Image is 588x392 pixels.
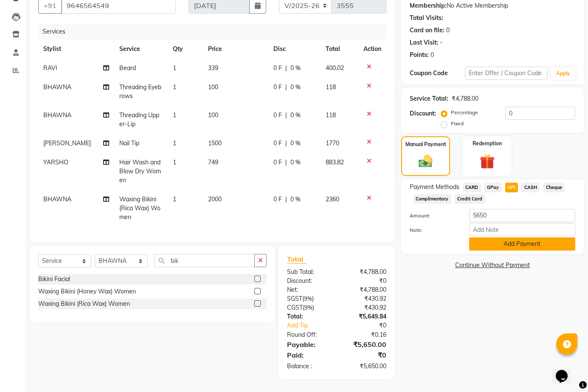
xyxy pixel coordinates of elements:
div: Points: [410,51,429,59]
span: 0 F [273,83,282,92]
span: Cheque [543,183,565,192]
span: 749 [208,158,218,166]
span: | [285,139,287,148]
span: Threading Upper-Lip [119,111,159,128]
iframe: chat widget [552,358,580,384]
span: 339 [208,64,218,72]
span: Total [287,255,307,264]
span: 1770 [326,139,339,147]
span: 1 [173,195,176,203]
div: Membership: [410,1,447,10]
span: 400.02 [326,64,344,72]
span: 0 F [273,195,282,204]
span: CASH [521,183,540,192]
span: | [285,158,287,167]
button: Apply [551,67,575,80]
input: Enter Offer / Coupon Code [465,67,548,80]
span: GPay [484,183,502,192]
div: ( ) [281,303,337,312]
span: SGST [287,295,302,302]
div: Discount: [281,276,337,285]
span: 1 [173,111,176,119]
span: Hair Wash and Blow Dry Women [119,158,161,184]
span: CARD [463,183,481,192]
label: Fixed [451,120,464,127]
label: Redemption [473,140,502,147]
div: ₹5,649.84 [337,312,393,321]
div: Last Visit: [410,38,438,47]
div: ₹0 [346,321,393,330]
div: 0 [430,51,434,59]
th: Disc [268,39,320,59]
div: Round Off: [281,330,337,339]
div: - [440,38,442,47]
span: Complimentary [413,194,451,204]
span: 0 F [273,64,282,73]
div: Balance : [281,362,337,371]
div: Waxing Bikini (Honey Wax) Women [38,287,136,296]
span: 1 [173,139,176,147]
input: Amount [469,209,575,222]
span: BHAWNA [43,83,71,91]
div: Total: [281,312,337,321]
img: _gift.svg [475,152,499,171]
span: 0 F [273,158,282,167]
span: Beard [119,64,136,72]
span: YARSHO [43,158,68,166]
div: Bikini Facial [38,275,70,284]
span: 2000 [208,195,222,203]
input: Search or Scan [154,254,255,267]
span: BHAWNA [43,195,71,203]
span: 1 [173,83,176,91]
input: Add Note [469,223,575,236]
th: Service [114,39,167,59]
span: 0 F [273,139,282,148]
span: Payment Methods [410,183,459,192]
span: 0 % [290,158,301,167]
span: RAVI [43,64,57,72]
span: CGST [287,304,303,311]
div: ₹0 [337,350,393,360]
span: 0 % [290,64,301,73]
div: ₹5,650.00 [337,362,393,371]
label: Amount: [403,212,463,220]
div: Sub Total: [281,268,337,276]
div: ( ) [281,294,337,303]
label: Manual Payment [405,141,446,148]
button: Add Payment [469,237,575,251]
span: UPI [505,183,518,192]
span: 100 [208,111,218,119]
th: Action [358,39,386,59]
a: Continue Without Payment [403,261,582,270]
span: 883.82 [326,158,344,166]
span: 1 [173,158,176,166]
span: | [285,64,287,73]
span: | [285,111,287,120]
div: ₹430.92 [337,303,393,312]
th: Total [321,39,358,59]
span: 0 % [290,139,301,148]
th: Qty [168,39,203,59]
div: ₹0.16 [337,330,393,339]
div: ₹4,788.00 [337,268,393,276]
span: [PERSON_NAME] [43,139,91,147]
span: 2360 [326,195,339,203]
span: Credit Card [455,194,485,204]
span: 0 % [290,195,301,204]
span: 118 [326,111,336,119]
div: ₹4,788.00 [337,285,393,294]
span: Threading Eyebrows [119,83,161,100]
div: Total Visits: [410,14,443,23]
span: Nail Tip [119,139,139,147]
span: | [285,83,287,92]
div: Service Total: [410,94,448,103]
th: Price [203,39,268,59]
div: 0 [446,26,450,35]
div: Coupon Code [410,69,465,78]
span: BHAWNA [43,111,71,119]
span: Waxing Bikini (Rica Wax) Women [119,195,160,221]
div: Discount: [410,109,436,118]
span: 0 % [290,111,301,120]
div: ₹0 [337,276,393,285]
span: 0 % [290,83,301,92]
